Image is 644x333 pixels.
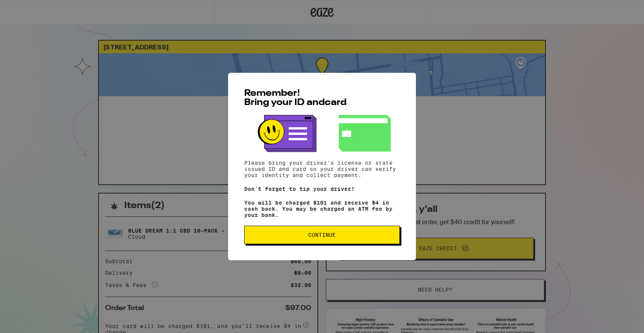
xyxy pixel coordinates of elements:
[244,200,400,218] p: You will be charged $101 and receive $4 in cash back. You may be charged an ATM fee by your bank.
[244,89,347,107] span: Remember! Bring your ID and card
[244,226,400,244] button: Continue
[244,160,400,178] p: Please bring your driver's license or state issued ID and card so your driver can verify your ide...
[244,186,400,192] p: Don't forget to tip your driver!
[308,232,336,238] span: Continue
